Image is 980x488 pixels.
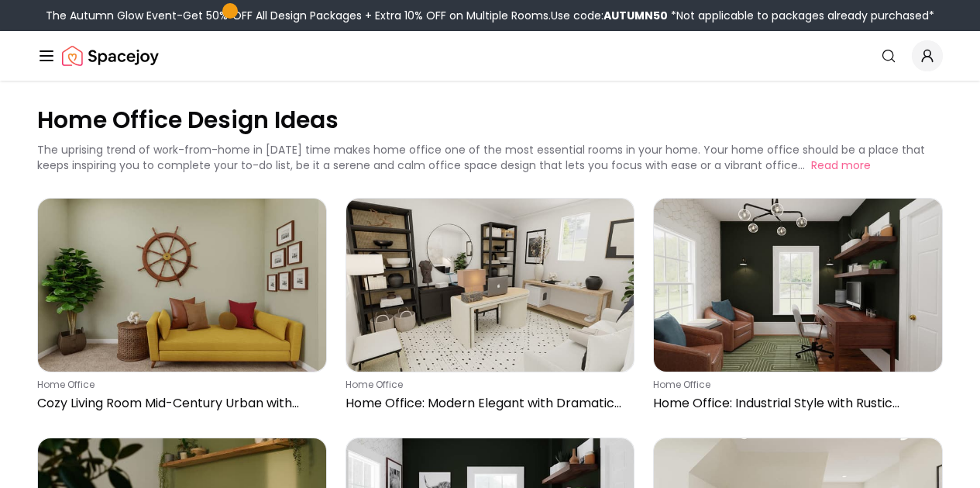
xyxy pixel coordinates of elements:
[668,8,934,23] span: *Not applicable to packages already purchased*
[811,157,871,173] button: Read more
[37,394,321,413] p: Cozy Living Room Mid-Century Urban with Nautical Touch
[346,394,629,413] p: Home Office: Modern Elegant with Dramatic Contrast
[551,8,668,23] span: Use code:
[37,198,327,419] a: Cozy Living Room Mid-Century Urban with Nautical Touchhome officeCozy Living Room Mid-Century Urb...
[37,31,943,81] nav: Global
[346,379,629,391] p: home office
[46,8,934,23] div: The Autumn Glow Event-Get 50% OFF All Design Packages + Extra 10% OFF on Multiple Rooms.
[38,199,326,372] img: Cozy Living Room Mid-Century Urban with Nautical Touch
[62,40,159,71] img: Spacejoy Logo
[653,394,937,413] p: Home Office: Industrial Style with Rustic Accents
[346,198,635,419] a: Home Office: Modern Elegant with Dramatic Contrasthome officeHome Office: Modern Elegant with Dra...
[37,379,321,391] p: home office
[62,40,159,71] a: Spacejoy
[603,8,668,23] b: AUTUMN50
[653,198,943,419] a: Home Office: Industrial Style with Rustic Accentshome officeHome Office: Industrial Style with Ru...
[653,379,937,391] p: home office
[654,199,942,372] img: Home Office: Industrial Style with Rustic Accents
[346,199,634,372] img: Home Office: Modern Elegant with Dramatic Contrast
[37,142,925,173] p: The uprising trend of work-from-home in [DATE] time makes home office one of the most essential r...
[37,104,943,136] p: Home Office Design Ideas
